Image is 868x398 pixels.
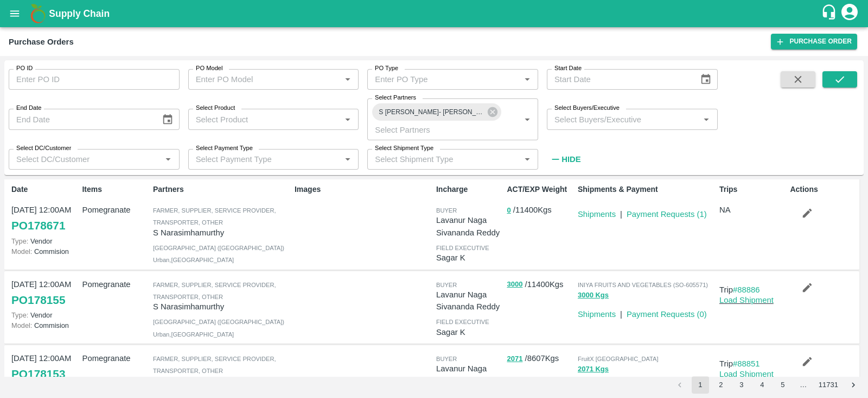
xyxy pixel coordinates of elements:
[578,282,708,288] span: INIYA FRUITS AND VEGETABLES (SO-605571)
[153,227,290,239] p: S Narasimhamurthy
[192,72,324,86] input: Enter PO Model
[11,352,78,364] p: [DATE] 12:00AM
[578,184,715,195] p: Shipments & Payment
[2,1,27,26] button: open drawer
[507,352,573,365] p: / 8607 Kgs
[196,144,253,153] label: Select Payment Type
[719,370,774,378] a: Load Shipment
[821,4,840,23] div: customer-support
[375,144,433,153] label: Select Shipment Type
[11,321,32,329] span: Model:
[733,359,760,368] a: #88851
[436,289,502,313] p: Lavanur Naga Sivananda Reddy
[790,184,856,195] p: Actions
[578,210,616,219] a: Shipments
[719,284,786,296] p: Trip
[157,109,178,130] button: Choose date
[436,326,502,338] p: Sagar K
[153,184,290,195] p: Partners
[9,69,180,90] input: Enter PO ID
[578,310,616,319] a: Shipments
[547,150,584,169] button: Hide
[578,356,659,362] span: FruitX [GEOGRAPHIC_DATA]
[436,184,502,195] p: Incharge
[520,72,534,86] button: Open
[372,103,501,121] div: S [PERSON_NAME]- [PERSON_NAME], Chikballapur-9945608836
[436,319,489,325] span: field executive
[436,363,502,387] p: Lavanur Naga Sivananda Reddy
[507,353,522,365] button: 2071
[733,376,750,394] button: Go to page 3
[82,278,148,290] p: Pomegranate
[815,376,841,394] button: Go to page 11731
[196,104,235,113] label: Select Product
[295,184,432,195] p: Images
[561,155,580,164] strong: Hide
[11,246,78,257] p: Commision
[733,285,760,294] a: #88886
[11,237,28,245] span: Type:
[699,113,713,127] button: Open
[627,310,707,319] a: Payment Requests (0)
[196,64,223,73] label: PO Model
[153,301,290,313] p: S Narasimhamurthy
[712,376,730,394] button: Go to page 2
[627,210,707,219] a: Payment Requests (1)
[507,204,510,217] button: 0
[371,72,503,86] input: Enter PO Type
[554,104,620,113] label: Select Buyers/Executive
[49,8,110,19] b: Supply Chain
[520,152,534,166] button: Open
[774,376,792,394] button: Go to page 5
[11,278,78,290] p: [DATE] 12:00AM
[692,376,709,394] button: page 1
[754,376,771,394] button: Go to page 4
[507,204,573,216] p: / 11400 Kgs
[436,282,457,288] span: buyer
[341,152,355,166] button: Open
[547,69,691,90] input: Start Date
[16,144,71,153] label: Select DC/Customer
[371,152,517,166] input: Select Shipment Type
[436,356,457,362] span: buyer
[153,375,290,387] p: S Narasimhamurthy
[153,356,276,374] span: Farmer, Supplier, Service Provider, Transporter, Other
[795,380,812,390] div: …
[371,122,503,136] input: Select Partners
[616,304,622,320] div: |
[192,112,338,126] input: Select Product
[11,184,78,195] p: Date
[719,358,786,370] p: Trip
[550,112,697,126] input: Select Buyers/Executive
[192,152,324,166] input: Select Payment Type
[82,204,148,216] p: Pomegranate
[11,236,78,246] p: Vendor
[695,69,716,90] button: Choose date
[9,109,153,129] input: End Date
[554,64,582,73] label: Start Date
[11,311,28,319] span: Type:
[153,319,284,337] span: [GEOGRAPHIC_DATA] ([GEOGRAPHIC_DATA]) Urban , [GEOGRAPHIC_DATA]
[578,363,609,376] button: 2071 Kgs
[11,364,65,384] a: PO178153
[578,289,609,302] button: 3000 Kgs
[375,64,398,73] label: PO Type
[507,278,522,291] button: 3000
[161,152,175,166] button: Open
[153,282,276,300] span: Farmer, Supplier, Service Provider, Transporter, Other
[11,216,65,235] a: PO178671
[507,278,573,291] p: / 11400 Kgs
[669,376,864,394] nav: pagination navigation
[719,184,786,195] p: Trips
[719,204,786,216] p: NA
[520,113,534,127] button: Open
[11,247,32,256] span: Model:
[11,290,65,310] a: PO178155
[16,104,41,113] label: End Date
[375,94,416,102] label: Select Partners
[82,184,148,195] p: Items
[16,64,33,73] label: PO ID
[11,310,78,320] p: Vendor
[153,207,276,226] span: Farmer, Supplier, Service Provider, Transporter, Other
[12,152,158,166] input: Select DC/Customer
